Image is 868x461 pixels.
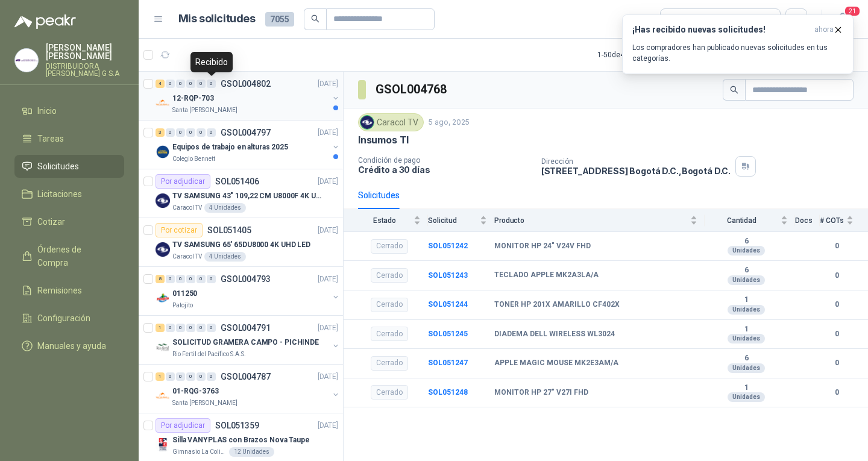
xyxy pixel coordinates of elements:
[728,392,765,402] div: Unidades
[172,203,202,213] p: Caracol TV
[728,246,765,256] div: Unidades
[814,25,834,35] span: ahora
[37,339,106,353] span: Manuales y ayuda
[176,80,185,88] div: 0
[632,25,810,35] h3: ¡Has recibido nuevas solicitudes!
[494,359,618,368] b: APPLE MAGIC MOUSE MK2E3AM/A
[156,324,165,332] div: 1
[358,113,424,131] div: Caracol TV
[428,359,468,367] a: SOL051247
[172,288,197,299] p: 011250
[139,218,343,267] a: Por cotizarSOL051405[DATE] Company LogoTV SAMSUNG 65' 65DU8000 4K UHD LEDCaracol TV4 Unidades
[207,80,216,88] div: 0
[705,383,788,393] b: 1
[37,104,57,118] span: Inicio
[221,324,271,332] p: GSOL004791
[494,242,591,251] b: MONITOR HP 24" V24V FHD
[14,210,124,233] a: Cotizar
[15,49,38,72] img: Company Logo
[46,43,124,60] p: [PERSON_NAME] [PERSON_NAME]
[14,307,124,330] a: Configuración
[494,216,688,225] span: Producto
[197,80,206,88] div: 0
[494,388,588,398] b: MONITOR HP 27" V27I FHD
[318,420,338,431] p: [DATE]
[156,321,341,359] a: 1 0 0 0 0 0 GSOL004791[DATE] Company LogoSOLICITUD GRAMERA CAMPO - PICHINDERio Fertil del Pacífic...
[172,105,237,115] p: Santa [PERSON_NAME]
[172,434,310,446] p: Silla VANYPLAS con Brazos Nova Taupe
[820,240,854,252] b: 0
[371,356,408,371] div: Cerrado
[172,386,219,397] p: 01-RQG-3763
[156,340,170,354] img: Company Logo
[358,165,532,175] p: Crédito a 30 días
[820,270,854,281] b: 0
[186,128,195,137] div: 0
[207,324,216,332] div: 0
[172,142,288,153] p: Equipos de trabajo en alturas 2025
[186,275,195,283] div: 0
[156,389,170,403] img: Company Logo
[344,209,428,231] th: Estado
[371,268,408,283] div: Cerrado
[176,128,185,137] div: 0
[376,80,448,99] h3: GSOL004768
[207,372,216,381] div: 0
[820,216,844,225] span: # COTs
[172,301,193,310] p: Patojito
[172,252,202,262] p: Caracol TV
[14,334,124,357] a: Manuales y ayuda
[14,14,76,29] img: Logo peakr
[156,96,170,110] img: Company Logo
[215,177,259,186] p: SOL051406
[172,447,227,457] p: Gimnasio La Colina
[428,271,468,280] a: SOL051243
[156,80,165,88] div: 4
[172,239,310,251] p: TV SAMSUNG 65' 65DU8000 4K UHD LED
[632,42,843,64] p: Los compradores han publicado nuevas solicitudes en tus categorías.
[705,209,795,231] th: Cantidad
[728,334,765,343] div: Unidades
[207,226,251,234] p: SOL051405
[172,350,246,359] p: Rio Fertil del Pacífico S.A.S.
[820,209,868,231] th: # COTs
[37,187,82,201] span: Licitaciones
[428,330,468,338] a: SOL051245
[730,86,738,94] span: search
[318,78,338,90] p: [DATE]
[318,274,338,285] p: [DATE]
[229,447,274,457] div: 12 Unidades
[156,174,210,189] div: Por adjudicar
[156,275,165,283] div: 8
[318,127,338,139] p: [DATE]
[494,330,615,339] b: DIADEMA DELL WIRELESS WL3024
[156,418,210,433] div: Por adjudicar
[428,300,468,309] b: SOL051244
[318,322,338,334] p: [DATE]
[705,266,788,275] b: 6
[176,372,185,381] div: 0
[166,372,175,381] div: 0
[37,312,90,325] span: Configuración
[176,275,185,283] div: 0
[622,14,854,74] button: ¡Has recibido nuevas solicitudes!ahora Los compradores han publicado nuevas solicitudes en tus ca...
[186,324,195,332] div: 0
[37,132,64,145] span: Tareas
[221,80,271,88] p: GSOL004802
[428,242,468,250] a: SOL051242
[172,190,322,202] p: TV SAMSUNG 43" 109,22 CM U8000F 4K UHD
[494,271,599,280] b: TECLADO APPLE MK2A3LA/A
[371,385,408,400] div: Cerrado
[156,193,170,208] img: Company Logo
[207,128,216,137] div: 0
[14,238,124,274] a: Órdenes de Compra
[221,275,271,283] p: GSOL004793
[318,176,338,187] p: [DATE]
[265,12,294,27] span: 7055
[156,437,170,452] img: Company Logo
[197,128,206,137] div: 0
[311,14,319,23] span: search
